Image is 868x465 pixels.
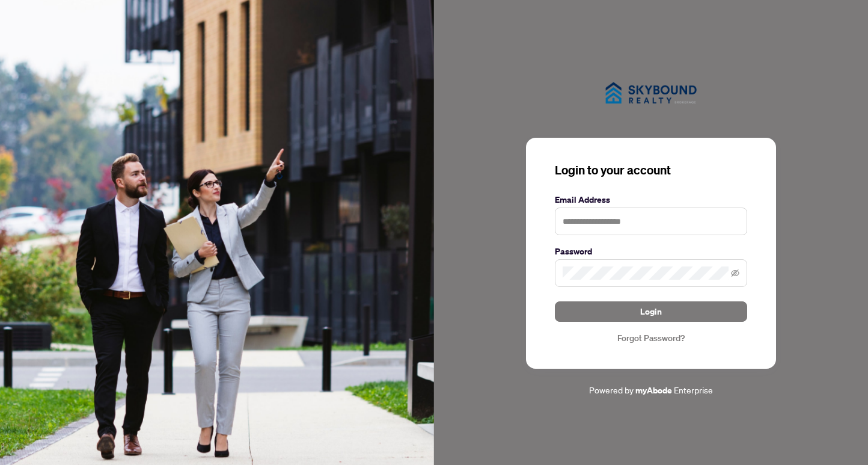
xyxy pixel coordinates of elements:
span: eye-invisible [731,269,739,277]
span: Powered by [589,384,634,395]
span: Enterprise [674,384,713,395]
label: Password [555,245,747,258]
a: myAbode [635,384,672,397]
a: Forgot Password? [555,331,747,345]
label: Email Address [555,193,747,206]
span: Login [640,302,662,321]
h3: Login to your account [555,162,747,179]
button: Login [555,301,747,322]
img: ma-logo [591,68,711,118]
